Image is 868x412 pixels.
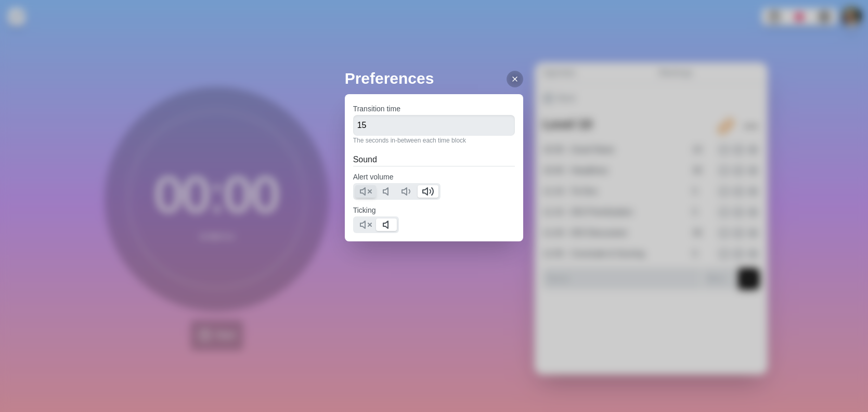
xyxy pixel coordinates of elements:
label: Transition time [353,105,400,113]
label: Alert volume [353,173,394,181]
h2: Sound [353,153,515,166]
p: The seconds in-between each time block [353,136,515,145]
label: Ticking [353,206,376,214]
h2: Preferences [345,67,524,90]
